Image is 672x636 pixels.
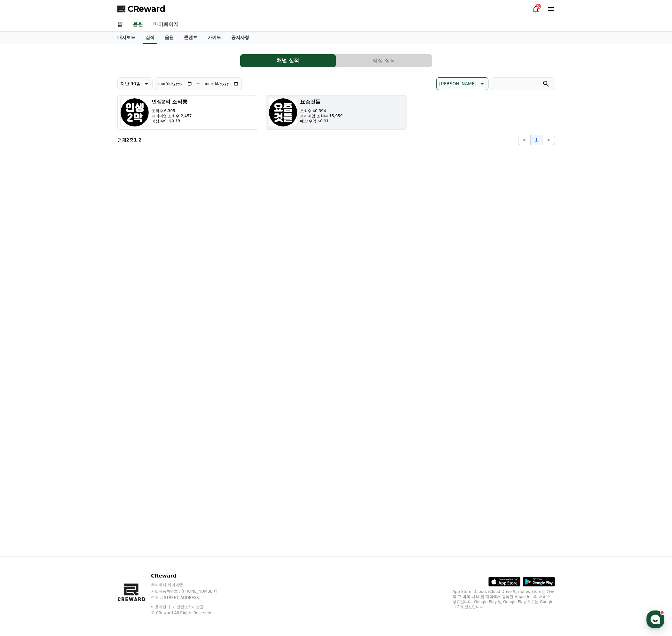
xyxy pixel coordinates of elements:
span: Messages [53,212,72,218]
a: CReward [117,4,165,14]
p: 지난 90일 [120,79,141,88]
span: Settings [95,212,110,217]
p: 사업자등록번호 : [PHONE_NUMBER] [151,589,229,594]
a: Messages [42,203,83,218]
a: 콘텐츠 [179,32,202,44]
a: Home [2,203,42,218]
button: > [542,135,555,145]
img: 인생2막 소식통 [120,98,149,127]
h3: 요즘것들 [300,98,343,106]
span: CReward [128,4,165,14]
div: 26 [536,4,541,9]
a: 홈 [112,18,128,31]
span: Home [16,212,28,217]
img: 요즘것들 [269,98,297,127]
p: 예상 수익 $0.13 [152,119,192,124]
a: 이용약관 [151,605,171,609]
button: < [518,135,531,145]
a: 가이드 [202,32,226,44]
h3: 인생2막 소식통 [152,98,192,106]
strong: 1 [134,137,137,142]
p: © CReward All Rights Reserved. [151,610,229,616]
p: 조회수 6,305 [152,108,192,113]
p: CReward [151,572,229,580]
a: 26 [532,5,540,13]
a: 개인정보처리방침 [173,605,203,609]
button: 요즘것들 조회수 40,394 프리미엄 조회수 15,959 예상 수익 $0.91 [266,95,407,130]
a: Settings [83,203,123,218]
p: [PERSON_NAME] [439,79,476,88]
button: 인생2막 소식통 조회수 6,305 프리미엄 조회수 2,457 예상 수익 $0.13 [117,95,258,130]
p: 예상 수익 $0.91 [300,119,343,124]
p: 조회수 40,394 [300,108,343,113]
p: ~ [196,80,201,88]
button: [PERSON_NAME] [436,77,488,90]
button: 1 [531,135,542,145]
strong: 2 [126,137,130,142]
button: 영상 실적 [336,54,432,67]
p: App Store, iCloud, iCloud Drive 및 iTunes Store는 미국과 그 밖의 나라 및 지역에서 등록된 Apple Inc.의 서비스 상표입니다. Goo... [453,589,555,609]
p: 프리미엄 조회수 15,959 [300,113,343,119]
button: 채널 실적 [240,54,336,67]
p: 주소 : [STREET_ADDRESS] [151,595,229,600]
a: 공지사항 [226,32,254,44]
a: 음원 [160,32,179,44]
strong: 2 [138,137,142,142]
a: 마이페이지 [148,18,184,31]
a: 음원 [131,18,144,31]
a: 대시보드 [112,32,140,44]
p: 주식회사 와이피랩 [151,582,229,587]
p: 전체 중 - [117,137,142,143]
p: 프리미엄 조회수 2,457 [152,113,192,119]
button: 지난 90일 [117,77,153,90]
a: 실적 [143,32,157,44]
